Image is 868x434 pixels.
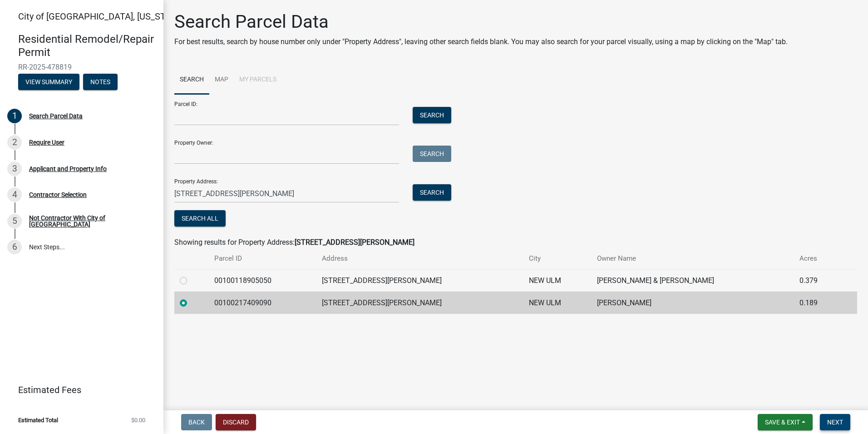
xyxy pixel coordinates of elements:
[523,248,592,269] th: City
[7,214,22,228] div: 5
[29,166,107,172] div: Applicant and Property Info
[174,11,788,33] h1: Search Parcel Data
[523,269,592,292] td: NEW ULM
[18,417,58,423] span: Estimated Total
[131,417,145,423] span: $0.00
[83,79,118,86] wm-modal-confirm: Notes
[29,139,64,146] div: Require User
[18,63,145,71] span: RR-2025-478819
[592,248,794,269] th: Owner Name
[29,215,149,227] div: Not Contractor With City of [GEOGRAPHIC_DATA]
[316,248,523,269] th: Address
[18,33,156,59] h4: Residential Remodel/Repair Permit
[592,269,794,292] td: [PERSON_NAME] & [PERSON_NAME]
[794,292,840,314] td: 0.189
[413,107,451,123] button: Search
[18,74,79,90] button: View Summary
[209,66,234,95] a: Map
[794,248,840,269] th: Acres
[7,187,22,202] div: 4
[174,36,788,47] p: For best results, search by house number only under "Property Address", leaving other search fiel...
[174,210,226,227] button: Search All
[827,419,843,426] span: Next
[209,269,316,292] td: 00100118905050
[174,237,857,248] div: Showing results for Property Address:
[209,248,316,269] th: Parcel ID
[7,240,22,254] div: 6
[413,146,451,162] button: Search
[29,192,87,198] div: Contractor Selection
[18,79,79,86] wm-modal-confirm: Summary
[7,161,22,176] div: 3
[316,269,523,292] td: [STREET_ADDRESS][PERSON_NAME]
[7,135,22,150] div: 2
[216,414,256,430] button: Discard
[758,414,813,430] button: Save & Exit
[29,113,83,119] div: Search Parcel Data
[181,414,212,430] button: Back
[295,238,414,247] strong: [STREET_ADDRESS][PERSON_NAME]
[523,292,592,314] td: NEW ULM
[820,414,850,430] button: Next
[18,11,183,22] span: City of [GEOGRAPHIC_DATA], [US_STATE]
[765,419,800,426] span: Save & Exit
[316,292,523,314] td: [STREET_ADDRESS][PERSON_NAME]
[592,292,794,314] td: [PERSON_NAME]
[7,381,149,399] a: Estimated Fees
[188,419,205,426] span: Back
[413,184,451,201] button: Search
[7,109,22,123] div: 1
[174,66,209,95] a: Search
[209,292,316,314] td: 00100217409090
[794,269,840,292] td: 0.379
[83,74,118,90] button: Notes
